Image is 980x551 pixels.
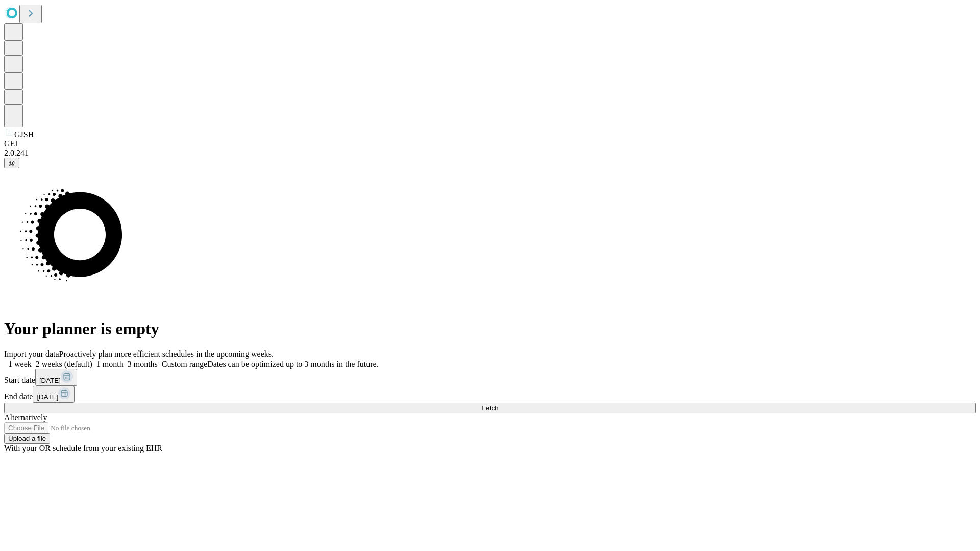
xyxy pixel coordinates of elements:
span: @ [8,159,15,167]
span: Proactively plan more efficient schedules in the upcoming weeks. [59,349,274,358]
div: End date [4,386,976,403]
span: With your OR schedule from your existing EHR [4,444,162,453]
span: Dates can be optimized up to 3 months in the future. [207,360,378,368]
span: 3 months [128,360,158,368]
span: Alternatively [4,413,47,422]
h1: Your planner is empty [4,319,976,338]
span: Custom range [162,360,207,368]
span: 2 weeks (default) [36,360,92,368]
span: [DATE] [37,393,58,401]
button: Fetch [4,403,976,413]
span: Import your data [4,349,59,358]
button: Upload a file [4,433,50,444]
span: [DATE] [39,377,61,384]
div: GEI [4,139,976,148]
div: Start date [4,369,976,386]
div: 2.0.241 [4,148,976,158]
button: [DATE] [33,386,75,403]
button: @ [4,158,19,168]
button: [DATE] [35,369,77,386]
span: 1 month [96,360,124,368]
span: Fetch [481,404,498,412]
span: GJSH [14,130,34,139]
span: 1 week [8,360,32,368]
